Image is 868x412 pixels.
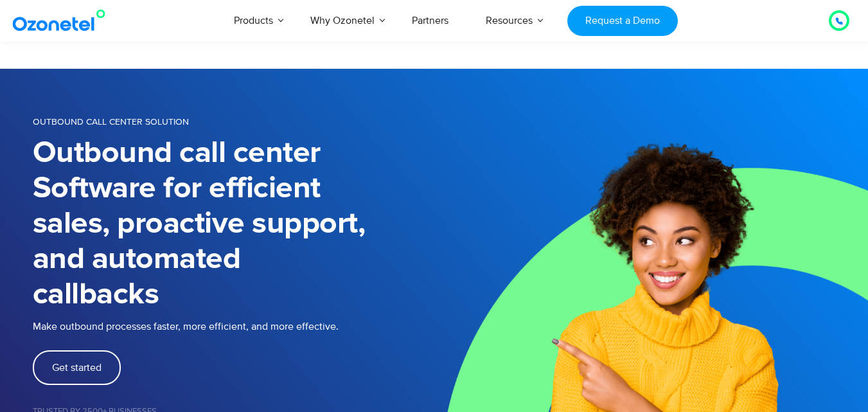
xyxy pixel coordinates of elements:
span: Get started [52,363,102,373]
span: OUTBOUND CALL CENTER SOLUTION [33,116,189,127]
h1: Outbound call center Software for efficient sales, proactive support, and automated callbacks [33,136,434,312]
a: Request a Demo [567,6,677,36]
p: Make outbound processes faster, more efficient, and more effective. [33,319,434,334]
a: Get started [33,350,121,385]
